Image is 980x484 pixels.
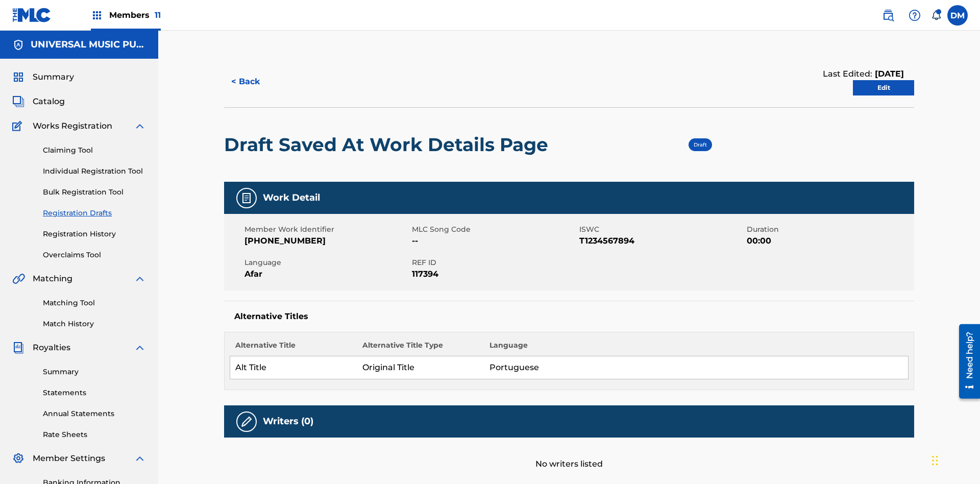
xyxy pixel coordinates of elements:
img: Top Rightsholders [91,9,103,21]
a: Match History [43,319,146,329]
button: < Back [224,69,285,94]
img: Writers [240,416,253,428]
h5: Writers (0) [263,416,313,427]
img: Royalties [12,342,24,354]
th: Language [484,340,909,356]
span: Member Work Identifier [244,224,409,235]
h5: Alternative Titles [234,311,904,322]
img: Matching [12,273,25,285]
a: Rate Sheets [43,429,146,440]
a: Matching Tool [43,298,146,308]
h5: UNIVERSAL MUSIC PUB GROUP [31,39,146,51]
img: Work Detail [240,192,253,204]
span: 00:00 [747,235,912,247]
a: Public Search [878,5,898,26]
iframe: Resource Center [951,320,980,404]
span: Language [244,257,409,268]
img: Works Registration [12,120,26,132]
span: [DATE] [872,69,904,79]
div: Drag [932,445,938,476]
a: Annual Statements [43,408,146,419]
a: Individual Registration Tool [43,166,146,177]
th: Alternative Title [230,340,357,356]
iframe: Chat Widget [929,435,980,484]
h2: Draft Saved At Work Details Page [224,133,553,156]
div: Notifications [931,10,941,20]
span: Royalties [33,342,70,354]
span: MLC Song Code [412,224,577,235]
td: Alt Title [230,356,357,379]
span: 11 [155,10,161,20]
span: REF ID [412,257,577,268]
span: Member Settings [33,452,105,465]
img: Accounts [12,39,24,51]
div: Last Edited: [823,68,904,80]
div: User Menu [947,5,968,26]
img: expand [134,342,146,354]
img: search [882,9,894,21]
img: expand [134,273,146,285]
th: Alternative Title Type [357,340,484,356]
span: Matching [33,273,72,285]
img: help [909,9,921,21]
a: Bulk Registration Tool [43,187,146,198]
span: Summary [33,71,74,83]
a: Claiming Tool [43,145,146,156]
span: Duration [747,224,912,235]
a: Registration Drafts [43,208,146,219]
img: MLC Logo [12,8,52,22]
div: Help [904,5,925,26]
img: Member Settings [12,452,24,465]
td: Portuguese [484,356,909,379]
span: 117394 [412,268,577,280]
span: Afar [244,268,409,280]
a: Statements [43,388,146,398]
a: Overclaims Tool [43,250,146,260]
a: SummarySummary [12,71,74,83]
span: Draft [694,141,707,148]
h5: Work Detail [263,192,320,204]
img: expand [134,120,146,132]
span: ISWC [579,224,744,235]
a: Edit [853,80,914,95]
a: CatalogCatalog [12,95,65,108]
td: Original Title [357,356,484,379]
span: Works Registration [33,120,112,132]
span: Catalog [33,95,65,108]
img: Summary [12,71,24,83]
span: T1234567894 [579,235,744,247]
span: [PHONE_NUMBER] [244,235,409,247]
span: -- [412,235,577,247]
img: Catalog [12,95,24,108]
div: No writers listed [224,438,914,470]
a: Registration History [43,229,146,239]
span: Members [109,9,161,21]
img: expand [134,452,146,465]
a: Summary [43,367,146,377]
